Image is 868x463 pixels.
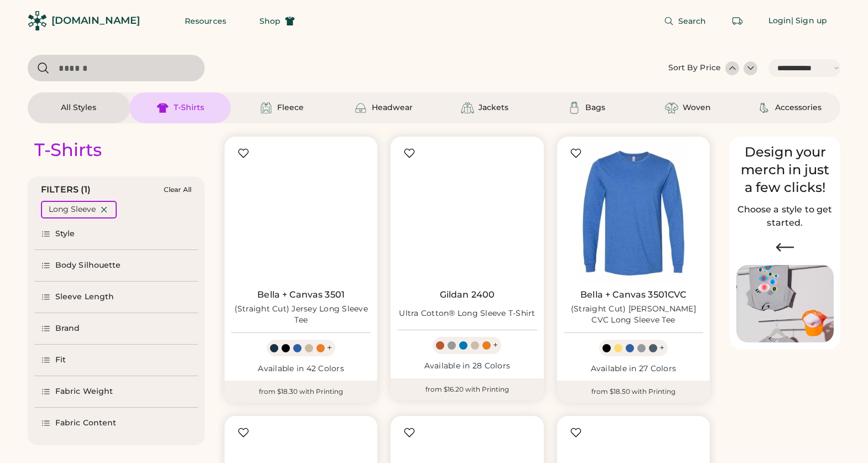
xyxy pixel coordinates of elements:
div: Login [768,15,792,27]
div: Clear All [164,186,191,194]
img: Woven Icon [665,101,678,115]
div: Ultra Cotton® Long Sleeve T-Shirt [399,308,535,319]
div: from $18.30 with Printing [225,381,377,403]
a: Bella + Canvas 3501CVC [580,289,686,300]
div: + [327,342,332,354]
div: FILTERS (1) [41,183,91,196]
div: [DOMAIN_NAME] [51,14,140,28]
img: Bags Icon [568,101,581,115]
img: Accessories Icon [757,101,771,115]
div: T-Shirts [34,139,102,161]
div: Style [55,228,75,240]
div: (Straight Cut) Jersey Long Sleeve Tee [231,304,371,326]
button: Resources [171,10,240,32]
div: (Straight Cut) [PERSON_NAME] CVC Long Sleeve Tee [564,304,703,326]
div: Design your merch in just a few clicks! [736,143,834,196]
button: Shop [246,10,308,32]
div: Available in 42 Colors [231,363,371,374]
span: Shop [259,17,280,25]
div: Headwear [372,102,413,113]
div: + [493,339,498,351]
div: Fabric Content [55,418,116,429]
div: Jackets [479,102,508,113]
img: Gildan 2400 Ultra Cotton® Long Sleeve T-Shirt [397,143,537,283]
div: Long Sleeve [49,204,96,215]
div: Available in 28 Colors [397,361,537,372]
img: T-Shirts Icon [156,101,169,115]
img: Jackets Icon [461,101,474,115]
div: Sleeve Length [55,292,114,303]
div: Accessories [775,102,822,113]
img: Image of Lisa Congdon Eye Print on T-Shirt and Hat [736,265,834,343]
div: + [659,342,664,354]
div: Fleece [277,102,304,113]
div: Brand [55,323,80,334]
img: BELLA + CANVAS 3501 (Straight Cut) Jersey Long Sleeve Tee [231,143,371,283]
div: from $16.20 with Printing [391,378,543,400]
img: Headwear Icon [354,101,367,115]
div: | Sign up [791,15,827,27]
div: Woven [683,102,711,113]
img: Fleece Icon [259,101,273,115]
img: Rendered Logo - Screens [28,11,47,30]
div: from $18.50 with Printing [557,381,710,403]
iframe: Front Chat [815,413,863,461]
span: Search [678,17,706,25]
a: Bella + Canvas 3501 [257,289,345,300]
div: All Styles [61,102,96,113]
img: BELLA + CANVAS 3501CVC (Straight Cut) Heather CVC Long Sleeve Tee [564,143,703,283]
div: Fit [55,355,66,366]
h2: Choose a style to get started. [736,203,834,230]
div: Bags [585,102,605,113]
button: Search [651,10,720,32]
a: Gildan 2400 [440,289,495,300]
div: Sort By Price [668,63,721,74]
button: Retrieve an order [726,10,749,32]
div: Fabric Weight [55,386,113,397]
div: Body Silhouette [55,260,121,271]
div: Available in 27 Colors [564,363,703,374]
div: T-Shirts [174,102,204,113]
